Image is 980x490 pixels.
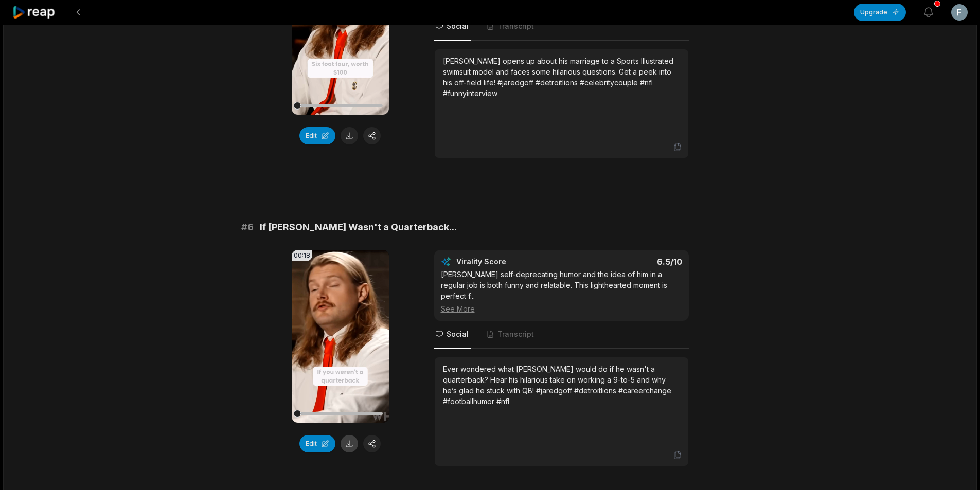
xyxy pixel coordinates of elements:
div: See More [441,303,682,314]
span: Transcript [497,21,534,31]
div: [PERSON_NAME] opens up about his marriage to a Sports Illustrated swimsuit model and faces some h... [443,56,680,99]
span: # 6 [241,220,254,234]
span: Social [447,329,469,339]
nav: Tabs [434,13,689,41]
div: [PERSON_NAME] self-deprecating humor and the idea of him in a regular job is both funny and relat... [441,269,682,314]
div: Virality Score [456,257,567,267]
button: Edit [299,435,335,452]
video: Your browser does not support mp4 format. [292,250,389,423]
span: If [PERSON_NAME] Wasn't a Quarterback... [260,220,457,234]
button: Upgrade [854,4,906,21]
span: Transcript [497,329,534,339]
button: Edit [299,127,335,144]
nav: Tabs [434,321,689,349]
span: Social [447,21,469,31]
div: 6.5 /10 [572,257,682,267]
div: Ever wondered what [PERSON_NAME] would do if he wasn't a quarterback? Hear his hilarious take on ... [443,364,680,407]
